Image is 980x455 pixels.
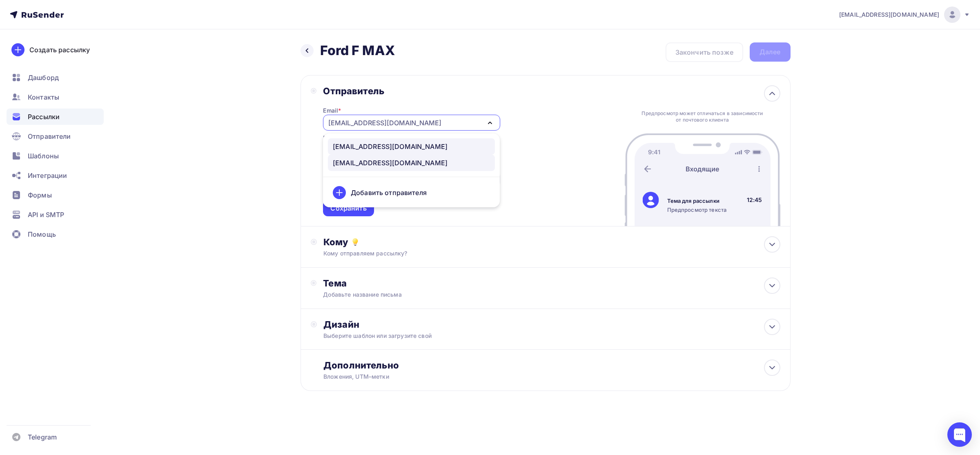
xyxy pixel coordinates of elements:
[323,134,500,150] div: Рекомендуем , чтобы рассылка не попала в «Спам»
[28,92,59,102] span: Контакты
[747,196,762,204] div: 12:45
[28,112,60,122] span: Рассылки
[333,142,448,151] div: [EMAIL_ADDRESS][DOMAIN_NAME]
[323,236,780,248] div: Кому
[323,332,735,340] div: Выберите шаблон или загрузите свой
[28,432,57,442] span: Telegram
[7,69,104,86] a: Дашборд
[839,11,939,19] span: [EMAIL_ADDRESS][DOMAIN_NAME]
[333,158,448,168] div: [EMAIL_ADDRESS][DOMAIN_NAME]
[7,89,104,105] a: Контакты
[667,206,727,213] div: Предпросмотр текста
[323,277,484,289] div: Тема
[323,319,780,330] div: Дизайн
[7,109,104,125] a: Рассылки
[7,128,104,144] a: Отправители
[323,373,735,381] div: Вложения, UTM–метки
[7,187,104,203] a: Формы
[28,131,71,141] span: Отправители
[839,7,970,23] a: [EMAIL_ADDRESS][DOMAIN_NAME]
[28,73,59,82] span: Дашборд
[323,107,341,115] div: Email
[328,118,441,128] div: [EMAIL_ADDRESS][DOMAIN_NAME]
[639,110,765,123] div: Предпросмотр может отличаться в зависимости от почтового клиента
[323,291,468,299] div: Добавьте название письма
[323,133,500,207] ul: [EMAIL_ADDRESS][DOMAIN_NAME]
[28,151,59,161] span: Шаблоны
[28,190,52,200] span: Формы
[323,249,735,257] div: Кому отправляем рассылку?
[28,171,67,180] span: Интеграции
[351,188,427,198] div: Добавить отправителя
[323,360,780,371] div: Дополнительно
[323,85,500,97] div: Отправитель
[320,42,395,59] h2: Ford F MAX
[7,148,104,164] a: Шаблоны
[667,197,727,204] div: Тема для рассылки
[323,115,500,131] button: [EMAIL_ADDRESS][DOMAIN_NAME]
[28,210,64,220] span: API и SMTP
[29,45,90,55] div: Создать рассылку
[330,204,366,213] div: Сохранить
[28,229,56,239] span: Помощь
